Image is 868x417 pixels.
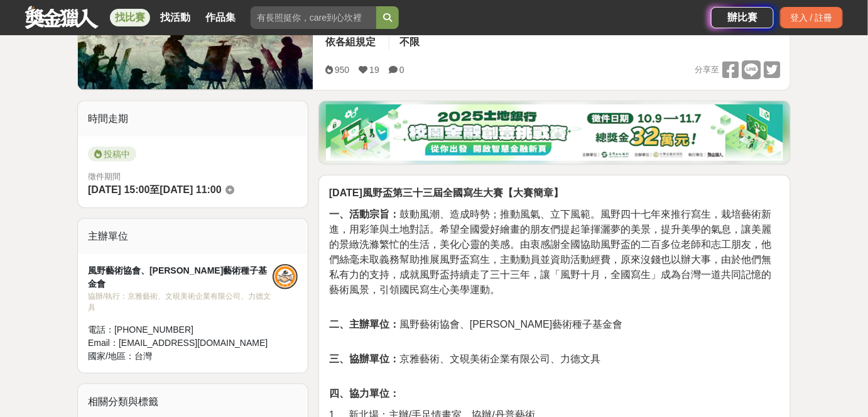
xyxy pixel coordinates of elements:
div: Email： [EMAIL_ADDRESS][DOMAIN_NAME] [88,336,273,350]
span: 19 [369,65,379,75]
span: 京雅藝術、文硯美術企業有限公司、力德文具 [329,353,600,364]
span: 風野藝術協會、[PERSON_NAME]藝術種子基金會 [329,319,623,330]
span: [DATE] 15:00 [88,184,149,195]
strong: [DATE]風野盃第三十三屆全國寫生大賽【大賽簡章】 [329,187,563,198]
span: 分享至 [695,60,719,79]
div: 風野藝術協會、[PERSON_NAME]藝術種子基金會 [88,264,273,291]
span: 投稿中 [88,147,136,162]
a: 找比賽 [110,9,150,26]
span: 0 [399,65,404,75]
div: 協辦/執行： 京雅藝術、文硯美術企業有限公司、力德文具 [88,291,273,313]
input: 有長照挺你，care到心坎裡！青春出手，拍出照顧 影音徵件活動 [251,6,376,29]
strong: 二、主辦單位： [329,319,399,330]
span: 至 [149,184,160,195]
strong: 四、協力單位： [329,388,399,399]
div: 登入 / 註冊 [780,7,843,28]
strong: 三、協辦單位： [329,353,399,364]
img: d20b4788-230c-4a26-8bab-6e291685a538.png [326,104,783,161]
span: [DATE] 11:00 [160,184,221,195]
a: 辦比賽 [711,7,774,28]
div: 電話： [PHONE_NUMBER] [88,323,273,336]
span: 鼓動風潮、造成時勢；推動風氣、立下風範。風野四十七年來推行寫生，栽培藝術新進，用彩筆與土地對話。希望全國愛好繪畫的朋友們提起筆揮灑夢的美景，提升美學的氣息，讓美麗的景緻洗滌繁忙的生活，美化心靈的... [329,209,771,295]
span: 台灣 [134,351,152,361]
strong: 一、活動宗旨： [329,209,399,220]
div: 主辦單位 [78,219,308,254]
div: 時間走期 [78,101,308,136]
a: 找活動 [155,9,195,26]
span: 徵件期間 [88,172,121,181]
a: 作品集 [200,9,241,26]
span: 國家/地區： [88,351,134,361]
span: 950 [335,65,349,75]
span: 不限 [399,36,420,47]
span: 依各組規定 [325,36,376,47]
